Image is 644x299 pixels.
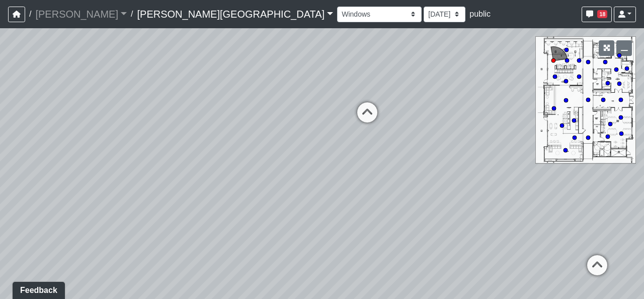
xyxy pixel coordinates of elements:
[8,279,67,299] iframe: Ybug feedback widget
[582,7,612,22] button: 18
[35,4,127,24] a: [PERSON_NAME]
[469,10,491,18] span: public
[127,4,137,24] span: /
[597,10,607,18] span: 18
[137,4,333,24] a: [PERSON_NAME][GEOGRAPHIC_DATA]
[25,4,35,24] span: /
